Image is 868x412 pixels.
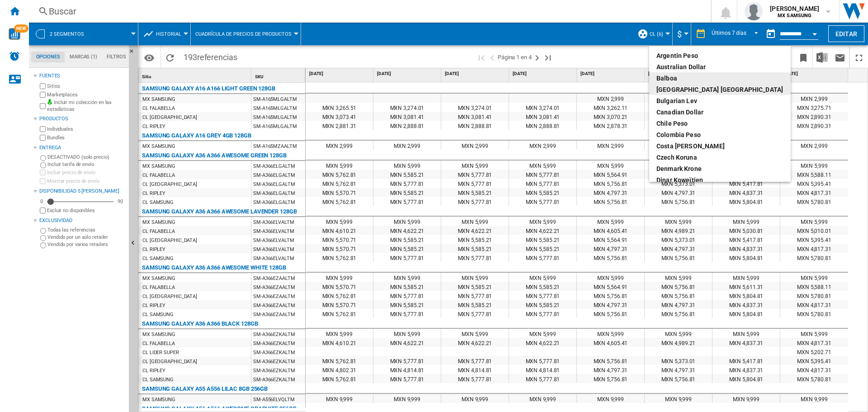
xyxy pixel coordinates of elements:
[656,130,783,139] div: Colombia Peso
[656,74,783,83] div: balboa
[656,119,783,128] div: Chile Peso
[656,62,783,71] div: Australian Dollar
[656,142,783,151] div: Costa [PERSON_NAME]
[656,96,783,105] div: Bulgarian lev
[656,85,783,94] div: [GEOGRAPHIC_DATA] [GEOGRAPHIC_DATA]
[656,108,783,117] div: Canadian Dollar
[656,51,783,60] div: Argentin Peso
[656,153,783,162] div: Czech Koruna
[656,164,783,173] div: Denmark Krone
[656,175,783,185] div: dinar koweïtien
